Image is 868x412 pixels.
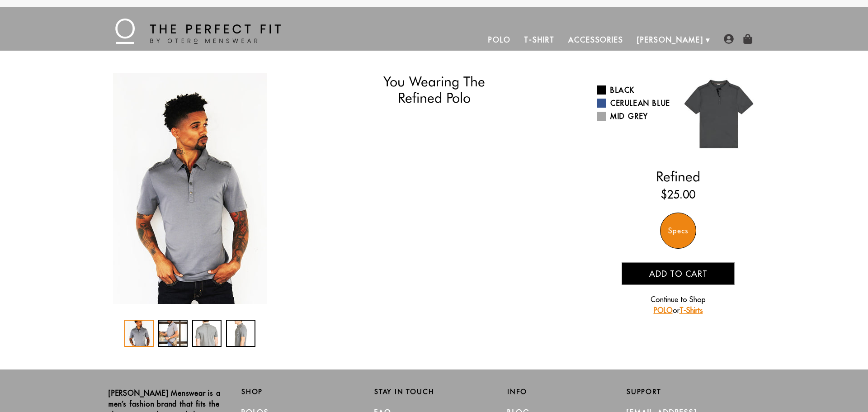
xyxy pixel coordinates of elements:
a: [PERSON_NAME] [630,29,710,51]
div: 3 / 4 [192,320,222,347]
a: Accessories [561,29,630,51]
button: Add to cart [622,262,735,285]
a: Polo [481,29,518,51]
div: 1 / 4 [108,73,271,304]
p: Continue to Shop or [622,294,735,316]
a: T-Shirts [679,306,703,315]
h2: Refined [597,168,759,185]
img: 021.jpg [678,73,759,155]
h2: Stay in Touch [374,388,494,396]
h2: Info [507,388,627,396]
a: Cerulean Blue [597,98,671,109]
ins: $25.00 [661,186,695,203]
a: Black [597,85,671,95]
div: Specs [660,213,696,249]
div: 1 / 4 [124,320,154,347]
a: T-Shirt [517,29,561,51]
img: IMG_2031_copy_1024x1024_2x_bad813e2-b124-488f-88d7-6e2f6b922bc1_340x.jpg [113,73,267,304]
img: The Perfect Fit - by Otero Menswear - Logo [115,19,281,44]
span: Add to cart [649,269,708,279]
a: Mid Grey [597,111,671,122]
a: POLO [654,306,673,315]
div: 2 / 4 [158,320,188,347]
h2: Support [627,388,759,396]
img: shopping-bag-icon.png [743,34,753,44]
h2: Shop [241,388,361,396]
div: 4 / 4 [226,320,255,347]
h1: You Wearing The Refined Polo [326,73,541,106]
img: user-account-icon.png [724,34,734,44]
